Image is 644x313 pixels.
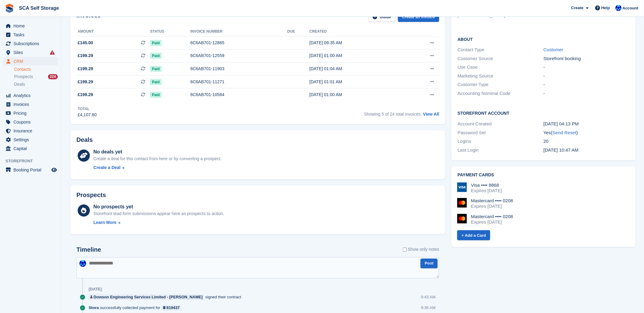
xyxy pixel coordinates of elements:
[94,219,116,226] div: Learn More
[79,260,86,267] img: Kelly Neesham
[287,27,309,37] th: Due
[471,214,513,219] div: Mastercard •••• 0208
[471,203,513,209] div: Expires [DATE]
[94,156,222,162] div: Create a deal for this contact from here or by converting a prospect.
[553,130,576,135] a: Send Reset
[543,55,629,62] div: Storefront booking
[571,5,583,11] span: Create
[76,192,106,199] h2: Prospects
[458,64,543,71] div: Use Case
[89,294,244,300] div: signed their contract
[543,147,579,153] time: 2025-09-04 09:47:21 UTC
[471,188,502,193] div: Expires [DATE]
[3,135,58,144] a: menu
[190,79,287,85] div: 6C6AB701-11271
[150,92,161,98] span: Paid
[423,112,439,117] a: View All
[471,198,513,203] div: Mastercard •••• 0208
[458,90,543,97] div: Accounting Nominal Code
[369,12,396,22] a: Guide
[458,36,629,42] h2: About
[616,5,622,11] img: Kelly Neesham
[94,210,224,217] div: Storefront lead form submissions appear here as prospects to action.
[14,81,25,87] span: Deals
[458,173,629,178] h2: Payment cards
[190,92,287,98] div: 6C6AB701-10584
[623,5,638,11] span: Account
[458,46,543,53] div: Contact Type
[398,12,440,22] a: Create an Invoice
[403,246,407,253] input: Show only notes
[3,39,58,48] a: menu
[190,66,287,72] div: 6C6AB701-11903
[551,130,578,135] span: ( )
[14,74,33,80] span: Prospects
[543,90,629,97] div: -
[78,106,97,112] div: Total
[458,110,629,116] h2: Storefront Account
[94,164,121,171] div: Create a Deal
[17,3,61,13] a: SCA Self Storage
[309,52,403,59] div: [DATE] 01:00 AM
[89,294,204,300] a: Dowson Engineering Services Limited - [PERSON_NAME]
[162,305,182,311] a: 819437
[458,73,543,80] div: Marketing Source
[471,219,513,225] div: Expires [DATE]
[543,73,629,80] div: -
[13,48,50,57] span: Sites
[13,118,50,126] span: Coupons
[3,31,58,39] a: menu
[3,48,58,57] a: menu
[3,100,58,109] a: menu
[14,67,58,72] a: Contacts
[50,166,58,174] a: Preview store
[14,74,58,80] a: Prospects 224
[309,79,403,85] div: [DATE] 01:01 AM
[13,144,50,153] span: Capital
[3,127,58,135] a: menu
[78,112,97,118] div: £4,107.80
[94,219,224,226] a: Learn More
[3,109,58,117] a: menu
[13,91,50,100] span: Analytics
[13,31,50,39] span: Tasks
[543,129,629,136] div: Yes
[3,91,58,100] a: menu
[89,305,184,311] div: successfully collected payment for
[190,27,287,37] th: Invoice number
[13,135,50,144] span: Settings
[150,40,161,46] span: Paid
[602,5,610,11] span: Help
[457,182,467,192] img: Visa Logo
[458,55,543,62] div: Customer Source
[14,81,58,88] a: Deals
[13,57,50,66] span: CRM
[458,138,543,145] div: Logins
[13,39,50,48] span: Subscriptions
[543,64,629,71] div: -
[76,136,93,143] h2: Deals
[458,147,543,154] div: Last Login
[13,127,50,135] span: Insurance
[458,121,543,128] div: Account Created
[76,246,101,254] h2: Timeline
[309,40,403,46] div: [DATE] 09:35 AM
[76,12,101,22] h2: Invoices
[76,27,150,37] th: Amount
[364,112,421,117] span: Showing 5 of 24 total invoices
[150,27,190,37] th: Status
[13,109,50,117] span: Pricing
[458,129,543,136] div: Password Set
[78,52,93,59] span: £199.29
[471,182,502,188] div: Visa •••• 8868
[13,22,50,30] span: Home
[78,79,93,85] span: £199.29
[167,305,180,311] div: 819437
[150,79,161,85] span: Paid
[3,22,58,30] a: menu
[89,305,99,311] span: Stora
[94,203,224,210] div: No prospects yet
[94,164,222,171] a: Create a Deal
[50,50,55,55] i: Smart entry sync failures have occurred
[94,148,222,156] div: No deals yet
